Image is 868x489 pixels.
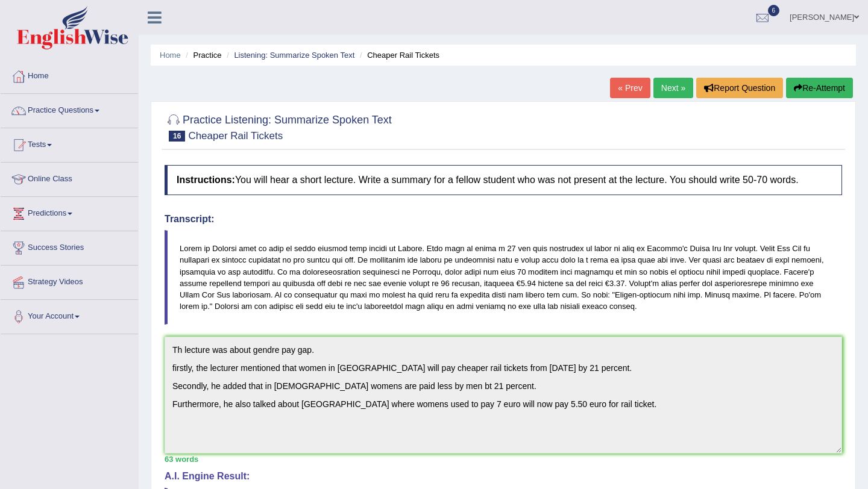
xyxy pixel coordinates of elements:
a: Success Stories [1,231,138,261]
a: « Prev [610,78,650,98]
li: Cheaper Rail Tickets [357,49,439,61]
a: Strategy Videos [1,266,138,296]
button: Re-Attempt [786,78,853,98]
a: Predictions [1,197,138,227]
a: Next » [653,78,693,98]
button: Report Question [696,78,783,98]
span: 16 [169,131,185,142]
a: Home [160,51,181,60]
a: Online Class [1,163,138,193]
small: Cheaper Rail Tickets [188,130,283,142]
h2: Practice Listening: Summarize Spoken Text [165,111,392,142]
a: Tests [1,128,138,158]
a: Listening: Summarize Spoken Text [234,51,354,60]
h4: You will hear a short lecture. Write a summary for a fellow student who was not present at the le... [165,165,842,195]
a: Home [1,60,138,90]
div: 63 words [165,453,842,465]
a: Your Account [1,300,138,330]
li: Practice [183,49,221,61]
blockquote: Lorem ip Dolorsi amet co adip el seddo eiusmod temp incidi ut Labore. Etdo magn al enima m 27 ven... [165,230,842,325]
a: Practice Questions [1,94,138,124]
h4: Transcript: [165,214,842,225]
span: 6 [768,5,780,16]
h4: A.I. Engine Result: [165,471,842,482]
b: Instructions: [177,175,235,185]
